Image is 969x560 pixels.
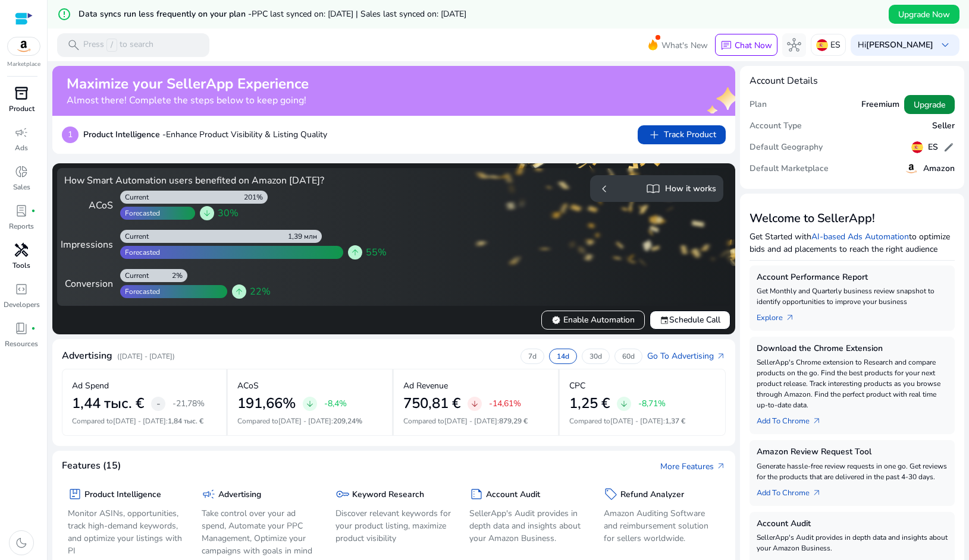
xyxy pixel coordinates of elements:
h5: Advertising [218,490,261,500]
a: AI-based Ads Automation [811,231,909,242]
p: -14,61% [489,397,521,410]
div: Forecasted [120,208,160,218]
a: Explorearrow_outward [757,307,804,324]
div: Conversion [64,277,113,291]
p: ([DATE] - [DATE]) [117,351,175,362]
button: addTrack Product [638,125,726,144]
h4: Features (15) [62,460,121,472]
div: Minimize live chat window [195,6,224,34]
div: Current [120,192,149,202]
b: [PERSON_NAME] [866,39,933,50]
span: fiber_manual_record [31,208,36,213]
p: ES [830,34,841,55]
img: amazon.svg [8,37,40,55]
p: Resources [5,338,38,349]
p: SellerApp's Chrome extension to Research and compare products on the go. Find the best products f... [757,357,948,410]
span: chevron_left [597,182,611,196]
p: CPC [569,379,585,392]
p: Take control over your ad spend, Automate your PPC Management, Optimize your campaigns with goals... [202,507,318,557]
p: Ad Revenue [403,379,448,392]
span: summarize [469,487,484,501]
a: Add To Chrome [757,410,831,427]
h2: 750,81 € [403,395,460,412]
span: / [106,39,117,52]
p: 60d [622,352,635,361]
h5: ES [928,143,938,153]
span: arrow_outward [812,488,821,498]
span: Track Product [647,128,716,142]
button: chatChat Now [715,34,777,56]
span: chat [720,40,732,52]
div: 1,39 млн [288,232,322,241]
div: Forecasted [120,248,160,257]
span: edit [943,141,955,153]
p: Sales [13,182,30,192]
h5: Product Intelligence [84,490,161,500]
h4: How Smart Automation users benefited on Amazon [DATE]? [64,175,389,186]
p: -21,78% [173,397,205,410]
p: Get Monthly and Quarterly business review snapshot to identify opportunities to improve your busi... [757,286,948,307]
button: Upgrade [904,95,955,114]
span: sell [604,487,618,501]
span: inventory_2 [14,86,29,100]
span: campaign [202,487,216,501]
div: ACoS [64,198,113,213]
div: 2% [172,271,187,280]
button: verifiedEnable Automation [541,311,645,330]
span: [DATE] - [DATE] [610,416,663,426]
span: dark_mode [14,536,29,550]
img: amazon.svg [904,162,918,176]
span: [DATE] - [DATE] [278,416,331,426]
p: Chat Now [735,40,772,51]
span: code_blocks [14,282,29,296]
span: Upgrade Now [898,8,950,21]
p: 14d [557,352,569,361]
a: Go To Advertisingarrow_outward [647,350,726,362]
h5: How it works [665,184,716,194]
p: Enhance Product Visibility & Listing Quality [83,128,327,141]
p: Developers [4,299,40,310]
span: 30% [218,206,239,220]
h5: Amazon [923,164,955,174]
span: import_contacts [646,182,660,196]
p: Get Started with to optimize bids and ad placements to reach the right audience [750,230,955,255]
span: keyboard_arrow_down [938,38,952,52]
span: Schedule Call [660,314,720,326]
h5: Account Type [750,121,802,131]
span: search [67,38,81,52]
h5: Seller [932,121,955,131]
h4: Advertising [62,350,112,362]
h5: Default Geography [750,143,823,153]
p: Amazon Auditing Software and reimbursement solution for sellers worldwide. [604,507,720,545]
h5: Amazon Review Request Tool [757,447,948,457]
span: arrow_downward [619,399,629,409]
span: arrow_downward [305,399,315,409]
span: event [660,315,669,325]
span: donut_small [14,164,29,179]
h5: Plan [750,100,767,110]
p: Marketplace [7,60,40,69]
span: add [647,128,661,142]
img: es.svg [911,141,923,153]
p: Compared to : [72,416,217,426]
p: Discover relevant keywords for your product listing, maximize product visibility [335,507,451,545]
p: Ad Spend [72,379,109,392]
h4: Account Details [750,75,818,87]
button: Upgrade Now [889,5,959,24]
p: Product [9,103,35,114]
div: Forecasted [120,287,160,296]
span: arrow_upward [234,287,244,296]
p: 7d [528,352,537,361]
p: Generate hassle-free review requests in one go. Get reviews for the products that are delivered i... [757,461,948,482]
span: arrow_outward [812,416,821,426]
span: arrow_downward [470,399,479,409]
span: arrow_downward [202,208,212,218]
h5: Keyword Research [352,490,424,500]
h5: Account Performance Report [757,273,948,283]
span: key [335,487,350,501]
span: campaign [14,125,29,140]
span: 879,29 € [499,416,528,426]
span: 209,24% [333,416,362,426]
p: Monitor ASINs, opportunities, track high-demand keywords, and optimize your listings with PI [68,507,184,557]
button: hub [782,33,806,57]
